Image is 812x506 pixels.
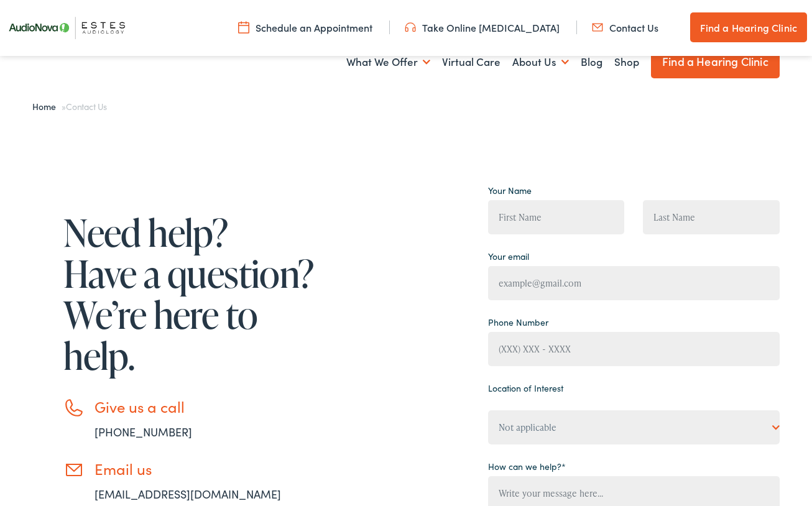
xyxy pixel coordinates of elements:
label: Location of Interest [488,382,563,395]
span: Contact Us [66,100,107,113]
img: utility icon [405,21,416,34]
img: utility icon [592,21,603,34]
label: Phone Number [488,316,548,329]
a: Blog [581,39,602,85]
a: What We Offer [346,39,430,85]
h1: Need help? Have a question? We’re here to help. [63,212,318,376]
a: Schedule an Appointment [238,21,372,34]
a: [PHONE_NUMBER] [95,424,192,439]
a: About Us [512,39,569,85]
a: Virtual Care [442,39,501,85]
a: Take Online [MEDICAL_DATA] [405,21,560,34]
a: Find a Hearing Clinic [690,12,807,42]
input: First Name [488,200,624,234]
input: example@gmail.com [488,266,780,300]
span: » [32,100,107,113]
a: Contact Us [592,21,658,34]
img: utility icon [238,21,249,34]
input: Last Name [643,200,779,234]
a: Home [32,100,62,113]
a: Find a Hearing Clinic [651,45,780,78]
label: How can we help? [488,460,566,473]
label: Your Name [488,184,532,197]
a: Shop [614,39,639,85]
h3: Give us a call [95,398,318,416]
label: Your email [488,250,529,263]
h3: Email us [95,460,318,478]
a: [EMAIL_ADDRESS][DOMAIN_NAME] [95,486,281,502]
input: (XXX) XXX - XXXX [488,332,780,366]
